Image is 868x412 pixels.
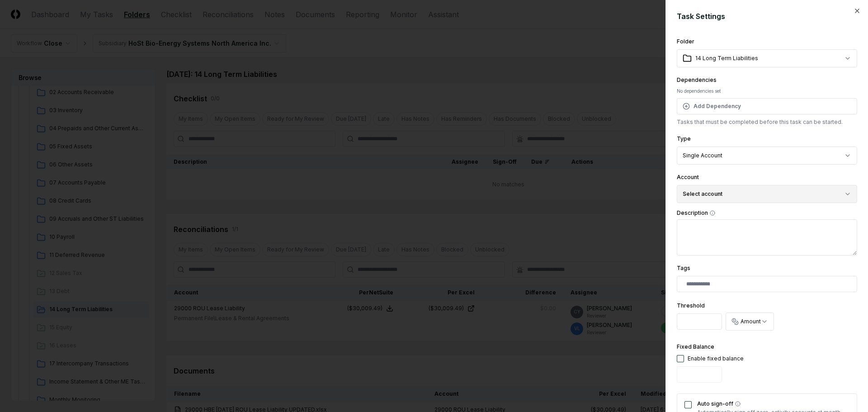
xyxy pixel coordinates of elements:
[677,38,694,45] label: Folder
[735,401,741,407] button: Auto sign-off
[677,302,705,309] label: Threshold
[677,210,857,216] label: Description
[710,210,715,216] button: Description
[677,265,690,271] label: Tags
[688,355,744,363] div: Enable fixed balance
[677,343,714,350] label: Fixed Balance
[677,135,691,142] label: Type
[677,76,717,83] label: Dependencies
[677,98,857,114] button: Add Dependency
[677,11,857,22] h2: Task Settings
[677,88,857,95] div: No dependencies set
[677,118,857,126] p: Tasks that must be completed before this task can be started.
[677,185,857,203] button: Select account
[677,174,699,180] label: Account
[697,401,849,407] label: Auto sign-off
